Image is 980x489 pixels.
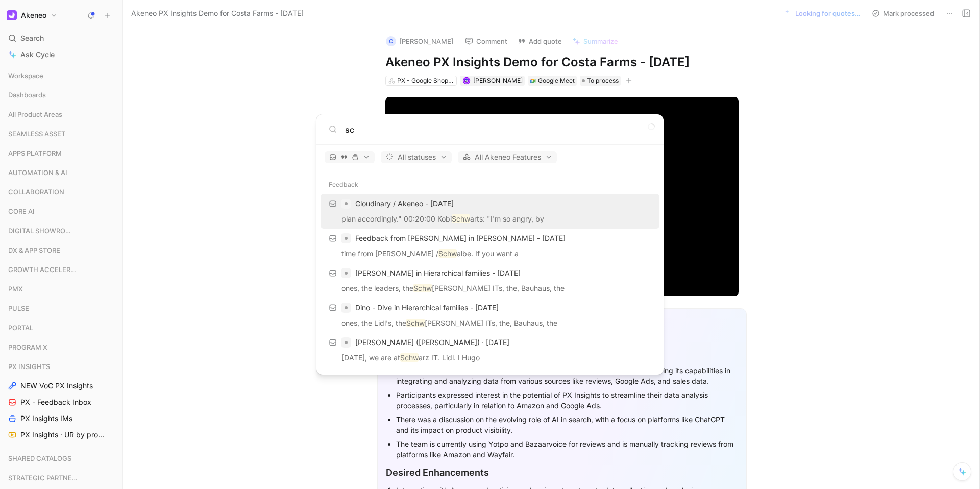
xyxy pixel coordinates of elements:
[321,194,659,229] a: Cloudinary / Akeneo - [DATE]plan accordingly." 00:20:00 KobiSchwarts: "I'm so angry, by
[438,249,457,258] mark: Schw
[355,303,499,312] span: Dino - Dive in Hierarchical families - [DATE]
[324,213,656,228] p: plan accordingly." 00:20:00 Kobi arts: "I'm so angry, by
[316,176,664,194] div: Feedback
[321,229,659,263] a: Feedback from [PERSON_NAME] in [PERSON_NAME] - [DATE]time from [PERSON_NAME] /Schwalbe. If you wa...
[406,319,425,327] mark: Schw
[324,352,656,367] p: [DATE], we are at arz IT. Lidl. I Hugo
[355,268,521,277] span: [PERSON_NAME] in Hierarchical families - [DATE]
[385,151,447,163] span: All statuses
[316,374,664,392] div: Requests
[355,234,566,242] span: Feedback from [PERSON_NAME] in [PERSON_NAME] - [DATE]
[462,151,552,163] span: All Akeneo Features
[413,284,432,292] mark: Schw
[355,199,454,208] span: Cloudinary / Akeneo - [DATE]
[324,248,656,263] p: time from [PERSON_NAME] / albe. If you want a
[324,282,656,298] p: ones, the leaders, the [PERSON_NAME] ITs, the, Bauhaus, the
[458,151,557,163] button: All Akeneo Features
[355,338,509,347] span: [PERSON_NAME] ([PERSON_NAME]) · [DATE]
[400,353,419,362] mark: Schw
[345,124,651,136] input: Type a command or search anything
[321,333,659,368] a: [PERSON_NAME] ([PERSON_NAME]) · [DATE][DATE], we are atSchwarz IT. Lidl. I Hugo
[324,317,656,332] p: ones, the Lidl's, the [PERSON_NAME] ITs, the, Bauhaus, the
[321,263,659,298] a: [PERSON_NAME] in Hierarchical families - [DATE]ones, the leaders, theSchw[PERSON_NAME] ITs, the, ...
[381,151,452,163] button: All statuses
[452,214,470,223] mark: Schw
[321,298,659,333] a: Dino - Dive in Hierarchical families - [DATE]ones, the Lidl's, theSchw[PERSON_NAME] ITs, the, Bau...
